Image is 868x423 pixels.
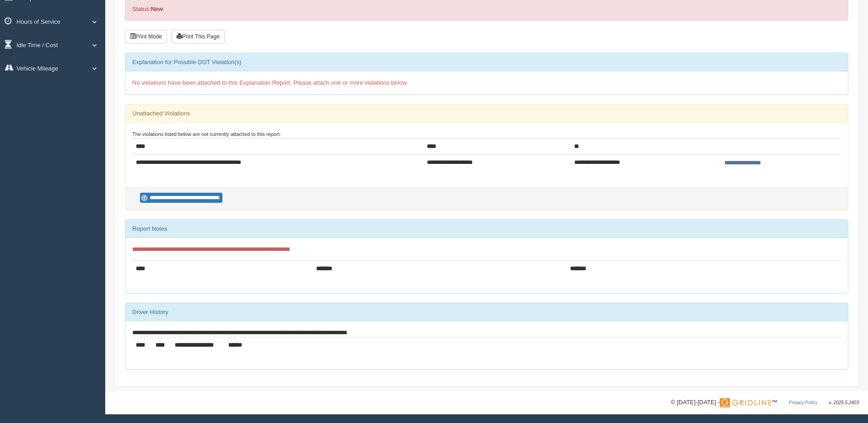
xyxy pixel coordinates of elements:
div: Unattached Violations [125,104,848,123]
span: No violations have been attached to this Explanation Report. Please attach one or more violations... [132,79,408,86]
a: Privacy Policy [789,400,817,405]
button: Print Mode [125,30,167,43]
div: Driver History [125,303,848,321]
div: © [DATE]-[DATE] - ™ [671,398,859,407]
img: Gridline [720,398,771,407]
button: Print This Page [172,30,225,43]
small: The violations listed below are not currently attached to this report: [132,131,281,137]
strong: New [151,5,163,12]
div: Explanation for Possible DOT Violation(s) [125,53,848,71]
span: v. 2025.5.2403 [829,400,859,405]
div: Report Notes [125,220,848,238]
